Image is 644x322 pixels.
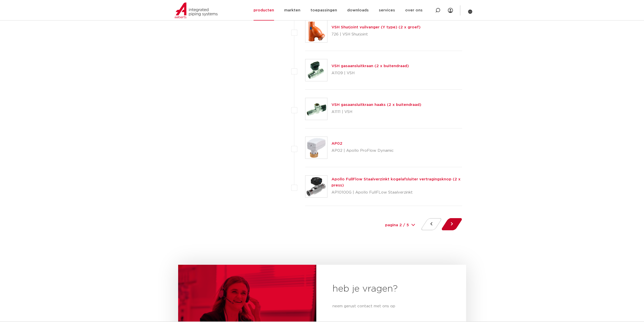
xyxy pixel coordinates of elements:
[331,188,462,197] p: AP10100G | Apollo FullFLow Staalverzinkt
[305,98,327,120] img: Thumbnail for VSH gasaansluitkraan haaks (2 x buitendraad)
[305,21,327,42] img: Thumbnail for VSH Shurjoint vuilvanger (Y type) (2 x groef)
[305,176,327,197] img: Thumbnail for Apollo FullFlow Staalverzinkt kogelafsluiter vertragingsknop (2 x press)
[333,283,450,295] h2: heb je vragen?
[331,147,394,155] p: AP02 | Apollo ProFlow Dynamic
[305,59,327,81] img: Thumbnail for VSH gasaansluitkraan (2 x buitendraad)
[305,137,327,159] img: Thumbnail for AP02
[331,103,421,107] a: VSH gasaansluitkraan haaks (2 x buitendraad)
[331,64,409,68] a: VSH gasaansluitkraan (2 x buitendraad)
[331,177,461,187] a: Apollo FullFlow Staalverzinkt kogelafsluiter vertragingsknop (2 x press)
[333,303,450,309] p: neem gerust contact met ons op
[331,69,409,77] p: A1109 | VSH
[331,25,421,29] a: VSH Shurjoint vuilvanger (Y type) (2 x groef)
[331,108,421,116] p: A1111 | VSH
[331,30,421,39] p: 726 | VSH Shurjoint
[331,142,342,145] a: AP02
